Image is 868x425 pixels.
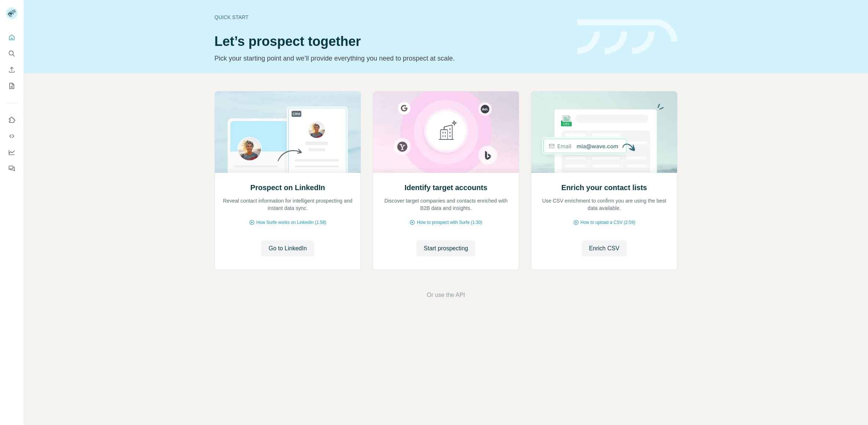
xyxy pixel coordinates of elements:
button: Feedback [6,162,18,175]
button: Quick start [6,31,18,44]
h1: Let’s prospect together [214,34,568,49]
button: Search [6,47,18,60]
h2: Prospect on LinkedIn [250,182,325,193]
img: Enrich your contact lists [531,91,677,173]
h2: Enrich your contact lists [561,182,647,193]
button: Go to LinkedIn [261,240,314,257]
span: How to prospect with Surfe (1:30) [417,219,482,226]
img: banner [577,19,677,55]
div: Quick start [214,14,568,21]
button: Use Surfe on LinkedIn [6,113,18,127]
span: Enrich CSV [589,244,619,253]
p: Use CSV enrichment to confirm you are using the best data available. [539,197,670,212]
p: Discover target companies and contacts enriched with B2B data and insights. [380,197,511,212]
span: How to upload a CSV (2:59) [581,219,635,226]
button: Enrich CSV [582,240,627,257]
img: Prospect on LinkedIn [214,91,361,173]
span: Start prospecting [424,244,468,253]
button: Start prospecting [416,240,475,257]
button: Use Surfe API [6,130,18,143]
span: Go to LinkedIn [268,244,307,253]
button: Or use the API [427,291,465,299]
span: How Surfe works on LinkedIn (1:58) [256,219,326,226]
p: Reveal contact information for intelligent prospecting and instant data sync. [222,197,353,212]
p: Pick your starting point and we’ll provide everything you need to prospect at scale. [214,53,568,63]
button: My lists [6,79,18,92]
button: Dashboard [6,146,18,159]
h2: Identify target accounts [405,182,488,193]
button: Enrich CSV [6,63,18,76]
img: Identify target accounts [373,91,519,173]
